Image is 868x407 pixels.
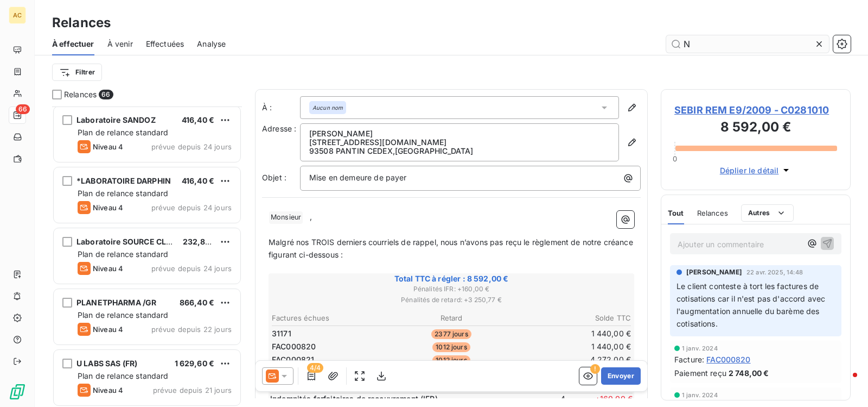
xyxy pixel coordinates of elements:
[512,312,631,324] th: Solde TTC
[431,329,471,339] span: 2377 jours
[272,341,316,352] span: FAC000820
[512,354,631,366] td: 4 272,00 €
[601,367,641,385] button: Envoyer
[180,298,214,307] span: 866,40 €
[52,64,102,81] button: Filtrer
[674,367,726,379] span: Paiement reçu
[717,164,795,177] button: Déplier le détail
[706,354,750,365] span: FAC000820
[668,209,684,217] span: Tout
[676,281,827,328] span: Le client conteste à tort les factures de cotisations car il n'est pas d'accord avec l'augmentati...
[262,173,286,182] span: Objet :
[269,211,303,224] span: Monsieur
[76,237,184,246] span: Laboratoire SOURCE CLAIRE
[674,117,837,139] h3: 8 592,00 €
[432,355,470,365] span: 1012 jours
[674,103,837,117] span: SEBIR REM E9/2009 - C0281010
[151,325,232,334] span: prévue depuis 22 jours
[673,154,677,163] span: 0
[183,237,218,246] span: 232,80 €
[307,363,323,373] span: 4/4
[93,386,123,395] span: Niveau 4
[197,39,226,49] span: Analyse
[182,115,214,124] span: 416,40 €
[153,386,232,395] span: prévue depuis 21 jours
[175,359,215,368] span: 1 629,60 €
[269,237,635,259] span: Malgré nos TROIS derniers courriels de rappel, nous n’avons pas reçu le règlement de notre créanc...
[310,212,312,221] span: ,
[78,371,169,380] span: Plan de relance standard
[270,284,633,294] span: Pénalités IFR : + 160,00 €
[52,107,242,407] div: grid
[9,7,26,24] div: AC
[309,147,610,155] p: 93508 PANTIN CEDEX , [GEOGRAPHIC_DATA]
[432,342,470,352] span: 1012 jours
[392,312,511,324] th: Retard
[746,269,803,275] span: 22 avr. 2025, 14:48
[16,104,30,114] span: 66
[151,203,232,212] span: prévue depuis 24 jours
[78,310,169,320] span: Plan de relance standard
[270,393,498,404] p: Indemnités forfaitaires de recouvrement (IFR)
[78,249,169,259] span: Plan de relance standard
[512,328,631,340] td: 1 440,00 €
[272,328,291,339] span: 31171
[666,35,829,53] input: Rechercher
[93,264,123,273] span: Niveau 4
[52,13,111,33] h3: Relances
[741,204,794,222] button: Autres
[272,354,314,365] span: FAC000821
[729,367,769,379] span: 2 748,00 €
[309,138,610,147] p: [STREET_ADDRESS][DOMAIN_NAME]
[93,203,123,212] span: Niveau 4
[512,341,631,353] td: 1 440,00 €
[312,104,343,111] em: Aucun nom
[78,128,169,137] span: Plan de relance standard
[151,142,232,151] span: prévue depuis 24 jours
[93,325,123,334] span: Niveau 4
[262,102,300,113] label: À :
[78,189,169,198] span: Plan de relance standard
[9,383,26,400] img: Logo LeanPay
[146,39,184,49] span: Effectuées
[76,298,156,307] span: PLANETPHARMA /GR
[107,39,133,49] span: À venir
[682,392,718,398] span: 1 janv. 2024
[697,209,728,217] span: Relances
[76,359,137,368] span: U LABS SAS (FR)
[309,173,407,182] span: Mise en demeure de payer
[309,129,610,138] p: [PERSON_NAME]
[182,176,214,185] span: 416,40 €
[151,264,232,273] span: prévue depuis 24 jours
[93,142,123,151] span: Niveau 4
[76,176,171,185] span: *LABORATOIRE DARPHIN
[52,39,94,49] span: À effectuer
[99,90,113,99] span: 66
[831,370,857,396] iframe: Intercom live chat
[262,124,296,133] span: Adresse :
[686,267,742,277] span: [PERSON_NAME]
[270,273,633,284] span: Total TTC à régler : 8 592,00 €
[674,354,704,365] span: Facture :
[270,295,633,305] span: Pénalités de retard : + 3 250,77 €
[682,345,718,352] span: 1 janv. 2024
[271,312,391,324] th: Factures échues
[720,165,779,176] span: Déplier le détail
[76,115,156,124] span: Laboratoire SANDOZ
[64,89,97,100] span: Relances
